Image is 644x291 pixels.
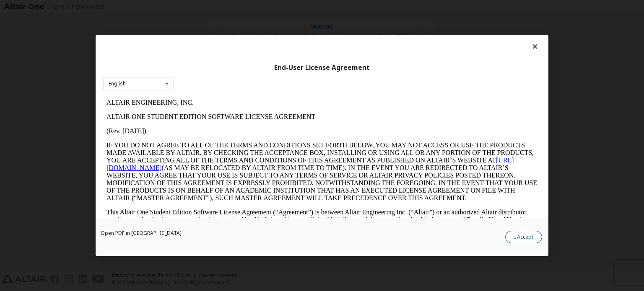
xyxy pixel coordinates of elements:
p: IF YOU DO NOT AGREE TO ALL OF THE TERMS AND CONDITIONS SET FORTH BELOW, YOU MAY NOT ACCESS OR USE... [3,46,434,106]
div: English [109,81,126,86]
p: ALTAIR ENGINEERING, INC. [3,3,434,11]
p: This Altair One Student Edition Software License Agreement (“Agreement”) is between Altair Engine... [3,113,434,143]
p: ALTAIR ONE STUDENT EDITION SOFTWARE LICENSE AGREEMENT [3,18,434,25]
p: (Rev. [DATE]) [3,32,434,39]
div: End-User License Agreement [103,64,541,72]
a: Open PDF in [GEOGRAPHIC_DATA] [101,231,182,236]
a: [URL][DOMAIN_NAME] [3,61,411,76]
button: I Accept [505,231,542,243]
